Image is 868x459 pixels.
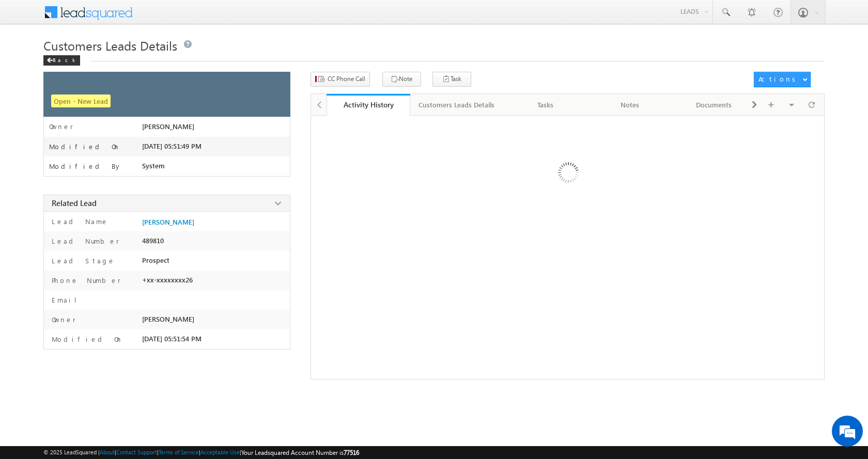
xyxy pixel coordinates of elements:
[43,37,177,54] span: Customers Leads Details
[49,122,73,131] label: Owner
[328,74,365,84] span: CC Phone Call
[49,335,123,344] label: Modified On
[49,236,119,246] label: Lead Number
[142,276,193,284] span: +xx-xxxxxxxx26
[49,217,109,226] label: Lead Name
[43,448,359,457] span: © 2025 LeadSquared | | | | |
[680,99,747,111] div: Documents
[514,121,621,228] img: Loading ...
[49,256,115,265] label: Lead Stage
[588,94,672,116] a: Notes
[142,162,165,170] span: System
[52,198,97,208] span: Related Lead
[51,94,111,107] span: Open - New Lead
[512,99,579,111] div: Tasks
[159,449,199,455] a: Terms of Service
[142,315,194,323] span: [PERSON_NAME]
[672,94,756,116] a: Documents
[49,143,120,151] label: Modified On
[100,449,115,455] a: About
[504,94,588,116] a: Tasks
[49,315,76,324] label: Owner
[754,72,811,87] button: Actions
[241,449,359,456] span: Your Leadsquared Account Number is
[142,218,194,226] a: [PERSON_NAME]
[327,94,411,116] a: Activity History
[432,72,471,87] button: Task
[596,99,663,111] div: Notes
[382,72,421,87] button: Note
[142,142,202,150] span: [DATE] 05:51:49 PM
[311,72,370,87] button: CC Phone Call
[142,122,194,131] span: [PERSON_NAME]
[43,55,80,66] div: Back
[334,100,403,109] div: Activity History
[49,276,121,285] label: Phone Number
[142,236,164,245] span: 489810
[49,295,85,305] label: Email
[49,162,122,170] label: Modified By
[142,256,169,264] span: Prospect
[200,449,240,455] a: Acceptable Use
[419,99,494,111] div: Customers Leads Details
[758,74,799,84] div: Actions
[116,449,157,455] a: Contact Support
[344,449,359,456] span: 77516
[410,94,504,116] a: Customers Leads Details
[142,335,202,343] span: [DATE] 05:51:54 PM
